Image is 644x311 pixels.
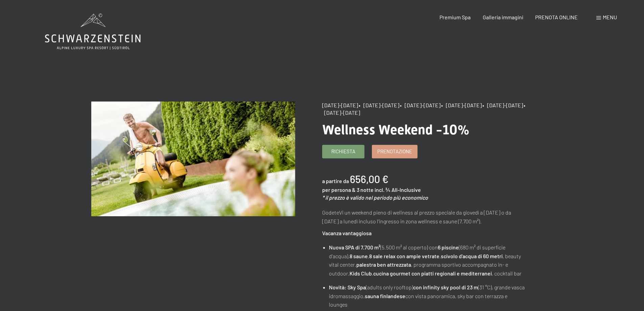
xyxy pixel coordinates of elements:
[322,230,372,236] strong: Vacanza vantaggiosa
[323,145,364,158] a: Richiesta
[322,194,428,201] em: * il prezzo è valido nel periodo più economico
[359,102,399,108] span: • [DATE]-[DATE]
[356,261,411,268] strong: palestra ben attrezzata
[603,14,617,20] span: Menu
[329,244,380,250] strong: Nuova SPA di 7.700 m²
[375,186,421,193] span: incl. ¾ All-Inclusive
[329,284,366,290] strong: Novità: Sky Spa
[400,102,440,108] span: • [DATE]-[DATE]
[350,253,368,259] strong: 8 saune
[441,253,503,259] strong: scivolo d'acqua di 60 metri
[438,244,459,250] strong: 6 piscine
[322,178,349,184] span: a partire da
[329,243,526,277] li: (5.500 m² al coperto) con (680 m² di superficie d'acqua), , , , beauty vital center, , programma ...
[331,148,355,155] span: Richiesta
[350,270,372,276] strong: Kids Club
[483,14,523,20] a: Galleria immagini
[482,102,523,108] span: • [DATE]-[DATE]
[322,208,526,225] p: GodeteVi un weekend pieno di wellness al prezzo speciale da giovedì a [DATE] o da [DATE] a lunedì...
[322,122,470,138] span: Wellness Weekend -10%
[441,102,482,108] span: • [DATE]-[DATE]
[413,284,478,290] strong: con infinity sky pool di 23 m
[357,186,374,193] span: 3 notte
[365,293,405,299] strong: sauna finlandese
[369,253,439,259] strong: 8 sale relax con ampie vetrate
[439,14,471,20] a: Premium Spa
[329,283,526,309] li: (adults only rooftop) (31 °C), grande vasca idromassaggio, con vista panoramica, sky bar con terr...
[377,148,412,155] span: Prenotazione
[322,186,356,193] span: per persona &
[373,270,492,276] strong: cucina gourmet con piatti regionali e mediterranei
[350,173,388,185] b: 656,00 €
[372,145,417,158] a: Prenotazione
[91,102,295,216] img: Wellness Weekend -10%
[535,14,578,20] a: PRENOTA ONLINE
[322,102,358,108] span: [DATE]-[DATE]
